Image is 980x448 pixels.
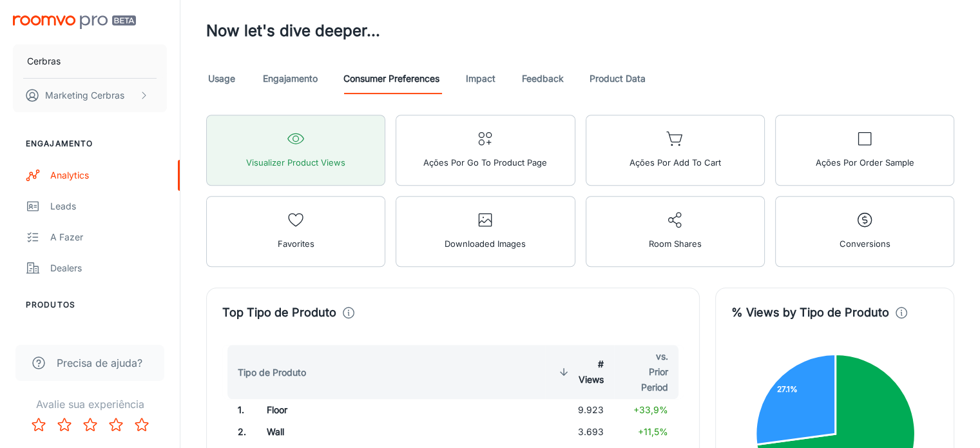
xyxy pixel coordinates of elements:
[103,412,129,438] button: Rate 4 star
[50,230,167,244] div: A fazer
[13,79,167,112] button: Marketing Cerbras
[445,235,526,252] span: Downloaded Images
[206,19,954,43] h3: Now let's dive deeper...
[50,261,167,275] div: Dealers
[396,196,575,267] button: Downloaded Images
[629,154,721,171] span: Ações por Add to Cart
[222,421,256,443] td: 2 .
[52,412,77,438] button: Rate 2 star
[278,235,314,252] span: Favorites
[815,154,914,171] span: Ações por Order Sample
[545,421,614,443] td: 3.693
[555,356,604,387] span: # Views
[50,199,167,213] div: Leads
[256,399,456,421] td: Floor
[57,355,142,371] span: Precisa de ajuda?
[396,115,575,186] button: Ações por Go To Product Page
[222,304,336,322] h4: Top Tipo de Produto
[206,196,385,267] button: Favorites
[50,168,167,182] div: Analytics
[775,196,954,267] button: Conversions
[545,399,614,421] td: 9.923
[731,304,889,322] h4: % Views by Tipo de Produto
[522,63,564,94] a: Feedback
[638,426,668,437] span: +11,5%
[27,54,61,68] p: Cerbras
[624,349,668,395] span: vs. Prior Period
[263,63,318,94] a: Engajamento
[13,44,167,78] button: Cerbras
[10,396,169,412] p: Avalie sua experiência
[206,63,237,94] a: Usage
[423,154,547,171] span: Ações por Go To Product Page
[586,196,765,267] button: Room Shares
[26,412,52,438] button: Rate 1 star
[839,235,890,252] span: Conversions
[246,154,345,171] span: Visualizer Product Views
[590,63,646,94] a: Product Data
[77,412,103,438] button: Rate 3 star
[465,63,496,94] a: Impact
[343,63,439,94] a: Consumer Preferences
[222,399,256,421] td: 1 .
[238,365,323,380] span: Tipo de Produto
[50,329,167,344] div: Meus Produtos
[45,88,124,102] p: Marketing Cerbras
[13,15,136,29] img: Roomvo PRO Beta
[775,115,954,186] button: Ações por Order Sample
[633,404,668,415] span: +33,9%
[206,115,385,186] button: Visualizer Product Views
[586,115,765,186] button: Ações por Add to Cart
[649,235,702,252] span: Room Shares
[129,412,155,438] button: Rate 5 star
[256,421,456,443] td: Wall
